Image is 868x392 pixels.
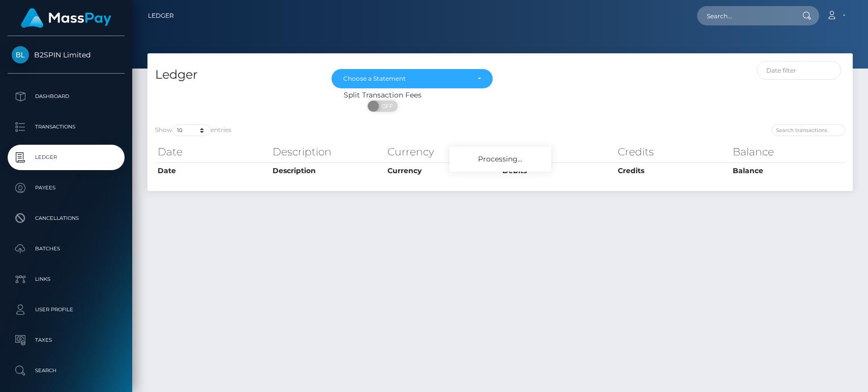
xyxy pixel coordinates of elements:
p: Payees [12,180,121,195]
p: Transactions [12,119,121,135]
th: Credits [615,162,730,179]
p: Search [12,363,121,378]
h4: Ledger [155,66,316,84]
img: B2SPIN Limited [12,46,29,63]
div: Choose a Statement [343,75,469,83]
input: Search transactions [771,124,845,136]
th: Currency [385,142,500,162]
p: User Profile [12,302,121,317]
a: Batches [8,236,125,262]
img: MassPay Logo [21,8,111,28]
th: Description [270,142,385,162]
th: Credits [615,142,730,162]
a: Search [8,358,125,383]
a: Transactions [8,114,125,140]
a: Cancellations [8,206,125,231]
p: Ledger [12,150,121,165]
th: Currency [385,162,500,179]
a: Ledger [8,145,125,170]
th: Balance [730,162,845,179]
a: Ledger [148,5,174,26]
input: Date filter [757,61,841,80]
input: Search... [697,6,793,25]
p: Batches [12,241,121,256]
a: Payees [8,175,125,201]
p: Cancellations [12,211,121,226]
th: Debits [500,142,615,162]
span: B2SPIN Limited [8,50,125,59]
th: Debits [500,162,615,179]
button: Choose a Statement [332,69,493,88]
th: Date [155,162,270,179]
th: Date [155,142,270,162]
p: Dashboard [12,89,121,104]
th: Description [270,162,385,179]
th: Balance [730,142,845,162]
p: Taxes [12,333,121,348]
a: User Profile [8,297,125,322]
p: Links [12,272,121,287]
a: Links [8,267,125,292]
div: Split Transaction Fees [147,90,618,101]
a: Dashboard [8,84,125,109]
div: Processing... [450,147,551,172]
select: Showentries [172,124,211,136]
span: OFF [373,101,399,112]
label: Show entries [155,124,231,136]
a: Taxes [8,328,125,353]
